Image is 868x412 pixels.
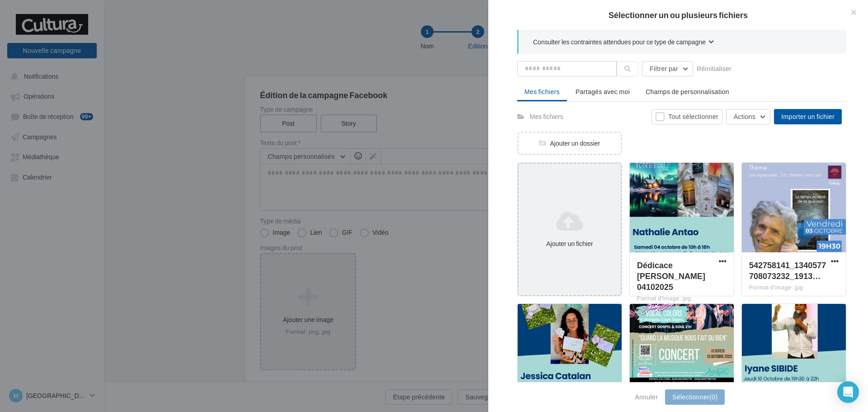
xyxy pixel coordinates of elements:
[524,88,560,95] span: Mes fichiers
[637,294,726,303] div: Format d'image: jpg
[781,113,835,120] span: Importer un fichier
[533,37,714,48] button: Consulter les contraintes attendues pour ce type de campagne
[503,11,854,19] h2: Sélectionner un ou plusieurs fichiers
[774,109,842,124] button: Importer un fichier
[837,381,859,403] div: Open Intercom Messenger
[709,393,717,401] span: (0)
[665,389,725,405] button: Sélectionner(0)
[726,109,770,124] button: Actions
[651,109,722,124] button: Tout sélectionner
[576,88,630,95] span: Partagés avec moi
[637,260,705,292] span: Dédicace Nathalie Antao 04102025
[749,284,839,292] div: Format d'image: jpg
[642,61,693,76] button: Filtrer par
[734,113,755,120] span: Actions
[749,260,826,281] span: 542758141_1340577708073232_1913288365739885669_n
[646,88,729,95] span: Champs de personnalisation
[533,38,706,47] span: Consulter les contraintes attendues pour ce type de campagne
[530,112,563,121] div: Mes fichiers
[693,63,735,74] button: Réinitialiser
[522,239,617,248] div: Ajouter un fichier
[519,139,621,148] div: Ajouter un dossier
[632,392,662,403] button: Annuler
